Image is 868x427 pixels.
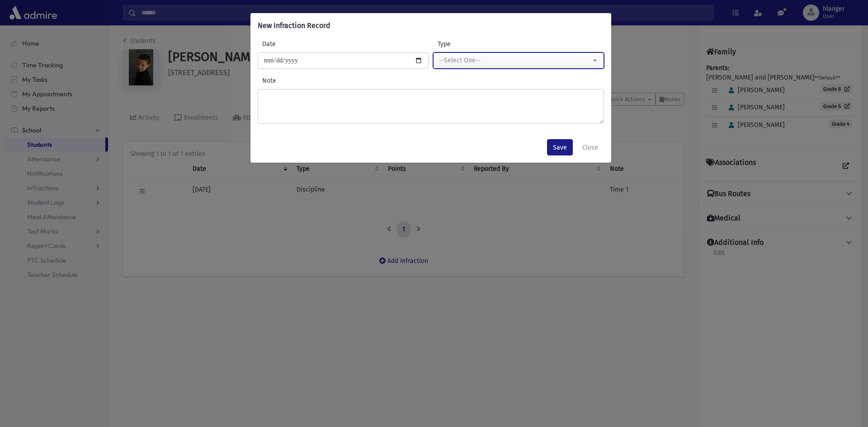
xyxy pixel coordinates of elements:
[258,20,330,31] h6: New Infraction Record
[258,39,343,49] label: Date
[258,76,604,85] label: Note
[547,139,573,155] button: Save
[433,39,519,49] label: Type
[576,139,604,155] button: Close
[433,52,604,69] button: --Select One--
[439,56,591,65] div: --Select One--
